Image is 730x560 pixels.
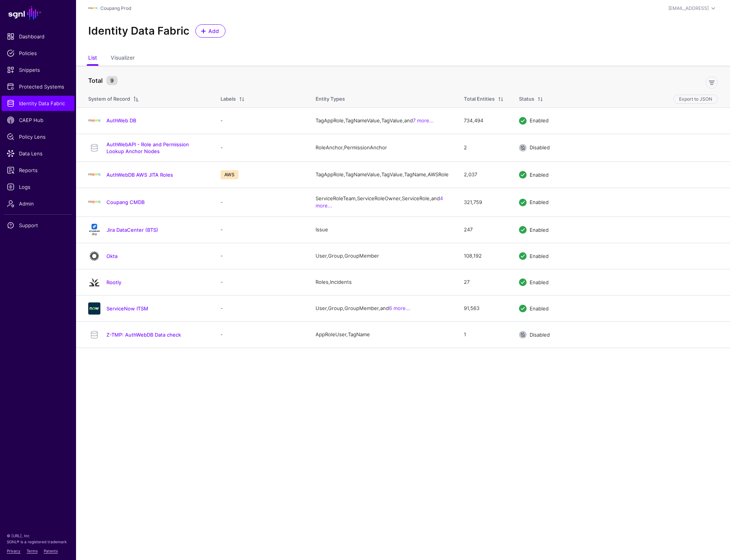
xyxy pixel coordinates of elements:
[7,66,69,74] span: Snippets
[5,5,71,21] a: SGNL
[530,199,549,205] span: Enabled
[7,221,69,229] span: Support
[7,539,69,545] p: SGNL® is a registered trademark
[221,170,238,179] span: AWS
[106,305,148,312] a: ServiceNow ITSM
[2,79,75,94] a: Protected Systems
[308,134,456,161] td: RoleAnchor, PermissionAnchor
[7,49,69,57] span: Policies
[7,183,69,191] span: Logs
[106,279,121,285] a: Rootly
[308,217,456,243] td: Issue
[7,549,21,553] a: Privacy
[88,250,100,262] img: svg+xml;base64,PHN2ZyB3aWR0aD0iNjQiIGhlaWdodD0iNjQiIHZpZXdCb3g9IjAgMCA2NCA2NCIgZmlsbD0ibm9uZSIgeG...
[2,62,75,78] a: Snippets
[2,96,75,111] a: Identity Data Fabric
[530,117,549,123] span: Enabled
[88,115,100,127] img: svg+xml;base64,PHN2ZyBpZD0iTG9nbyIgeG1sbnM9Imh0dHA6Ly93d3cudzMub3JnLzIwMDAvc3ZnIiB3aWR0aD0iMTIxLj...
[213,269,308,295] td: -
[2,163,75,178] a: Reports
[2,112,75,128] a: CAEP Hub
[2,129,75,144] a: Policy Lens
[456,295,511,321] td: 91,563
[106,332,181,338] a: Z-TMP: AuthWebDB Data check
[530,226,549,233] span: Enabled
[106,141,189,154] a: AuthWebAPI - Role and Permission Lookup Anchor Nodes
[213,217,308,243] td: -
[208,27,220,35] span: Add
[456,108,511,134] td: 734,494
[7,33,69,40] span: Dashboard
[7,150,69,157] span: Data Lens
[195,24,225,38] a: Add
[111,51,135,66] a: Visualizer
[213,134,308,161] td: -
[2,46,75,61] a: Policies
[530,279,549,285] span: Enabled
[7,100,69,107] span: Identity Data Fabric
[88,95,130,103] div: System of Record
[530,331,550,337] span: Disabled
[456,269,511,295] td: 27
[44,549,58,553] a: Patents
[7,133,69,141] span: Policy Lens
[456,321,511,348] td: 1
[106,76,117,85] small: 9
[7,533,69,539] p: © [URL], Inc
[456,243,511,269] td: 108,192
[7,166,69,174] span: Reports
[221,95,236,103] div: Labels
[456,188,511,217] td: 321,759
[213,321,308,348] td: -
[213,108,308,134] td: -
[308,243,456,269] td: User, Group, GroupMember
[673,95,718,104] button: Export to JSON
[316,96,345,102] span: Entity Types
[668,5,709,12] div: [EMAIL_ADDRESS]
[7,200,69,207] span: Admin
[88,77,103,84] strong: Total
[88,302,100,315] img: svg+xml;base64,PHN2ZyB3aWR0aD0iNjQiIGhlaWdodD0iNjQiIHZpZXdCb3g9IjAgMCA2NCA2NCIgZmlsbD0ibm9uZSIgeG...
[106,199,144,205] a: Coupang CMDB
[88,25,189,38] h2: Identity Data Fabric
[308,295,456,321] td: User, Group, GroupMember, and
[27,549,38,553] a: Terms
[213,243,308,269] td: -
[106,172,173,178] a: AuthWebDB AWS JITA Roles
[389,305,410,311] a: 6 more...
[88,169,100,181] img: svg+xml;base64,PHN2ZyBpZD0iTG9nbyIgeG1sbnM9Imh0dHA6Ly93d3cudzMub3JnLzIwMDAvc3ZnIiB3aWR0aD0iMTIxLj...
[2,179,75,195] a: Logs
[530,253,549,259] span: Enabled
[530,305,549,311] span: Enabled
[413,117,434,123] a: 7 more...
[88,51,97,66] a: List
[7,116,69,124] span: CAEP Hub
[106,117,136,123] a: AuthWeb DB
[2,146,75,161] a: Data Lens
[308,321,456,348] td: AppRoleUser, TagName
[106,253,117,259] a: Okta
[464,95,495,103] div: Total Entities
[308,269,456,295] td: Roles, Incidents
[519,95,534,103] div: Status
[308,188,456,217] td: ServiceRoleTeam, ServiceRoleOwner, ServiceRole, and
[213,295,308,321] td: -
[2,196,75,211] a: Admin
[88,224,100,236] img: svg+xml;base64,PHN2ZyB3aWR0aD0iMTQxIiBoZWlnaHQ9IjE2NCIgdmlld0JveD0iMCAwIDE0MSAxNjQiIGZpbGw9Im5vbm...
[100,5,131,11] a: Coupang Prod
[308,108,456,134] td: TagAppRole, TagNameValue, TagValue, and
[88,196,100,208] img: svg+xml;base64,PHN2ZyBpZD0iTG9nbyIgeG1sbnM9Imh0dHA6Ly93d3cudzMub3JnLzIwMDAvc3ZnIiB3aWR0aD0iMTIxLj...
[456,161,511,188] td: 2,037
[308,161,456,188] td: TagAppRole, TagNameValue, TagValue, TagName, AWSRole
[456,134,511,161] td: 2
[2,29,75,44] a: Dashboard
[7,83,69,90] span: Protected Systems
[456,217,511,243] td: 247
[530,171,549,177] span: Enabled
[530,144,550,150] span: Disabled
[88,4,97,13] img: svg+xml;base64,PHN2ZyBpZD0iTG9nbyIgeG1sbnM9Imh0dHA6Ly93d3cudzMub3JnLzIwMDAvc3ZnIiB3aWR0aD0iMTIxLj...
[88,276,100,288] img: svg+xml;base64,PHN2ZyB3aWR0aD0iMjQiIGhlaWdodD0iMjQiIHZpZXdCb3g9IjAgMCAyNCAyNCIgZmlsbD0ibm9uZSIgeG...
[213,188,308,217] td: -
[106,227,158,233] a: Jira DataCenter (BTS)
